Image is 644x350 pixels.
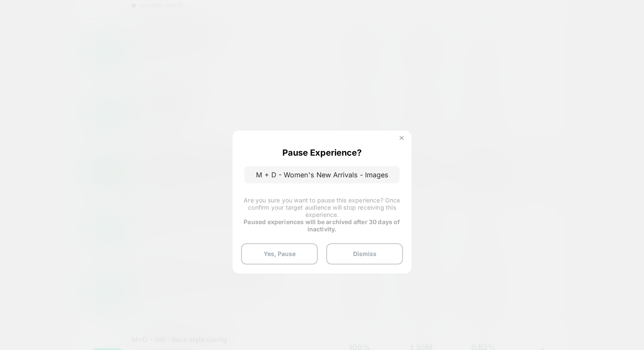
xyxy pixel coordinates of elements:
p: M + D - Women's New Arrivals - Images [244,166,400,183]
p: Pause Experience? [282,148,362,158]
img: close [400,136,404,140]
strong: Paused experiences will be archived after 30 days of inactivity. [244,218,400,233]
button: Dismiss [326,243,403,265]
span: Are you sure you want to pause this experience? Once confirm your target audience will stop recei... [244,196,400,218]
button: Yes, Pause [241,243,318,265]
